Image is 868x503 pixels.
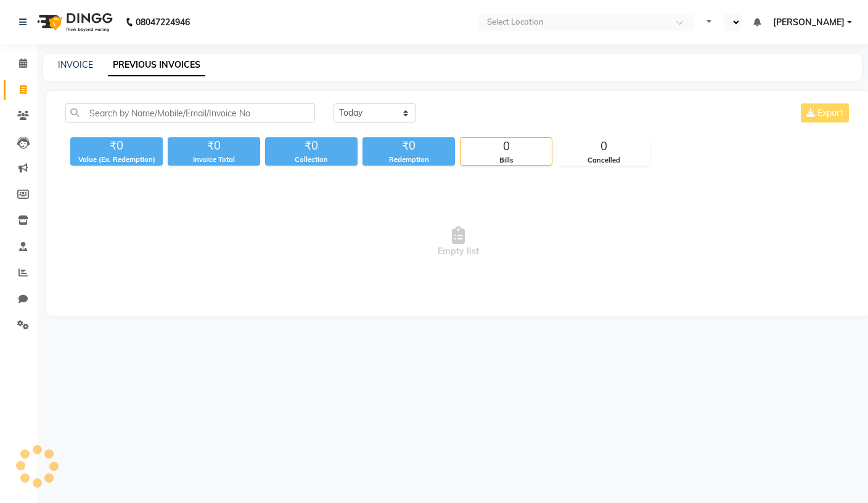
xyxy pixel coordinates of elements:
[168,137,260,155] div: ₹0
[136,5,190,39] b: 08047224946
[362,155,455,165] div: Redemption
[558,138,649,155] div: 0
[461,155,552,166] div: Bills
[168,155,260,165] div: Invoice Total
[265,137,358,155] div: ₹0
[70,155,163,165] div: Value (Ex. Redemption)
[58,59,93,70] a: INVOICE
[31,5,116,39] img: logo
[558,155,649,166] div: Cancelled
[65,180,851,304] span: Empty list
[461,138,552,155] div: 0
[265,155,358,165] div: Collection
[773,16,845,29] span: [PERSON_NAME]
[487,16,544,28] div: Select Location
[70,137,163,155] div: ₹0
[65,103,315,123] input: Search by Name/Mobile/Email/Invoice No
[362,137,455,155] div: ₹0
[108,54,205,76] a: PREVIOUS INVOICES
